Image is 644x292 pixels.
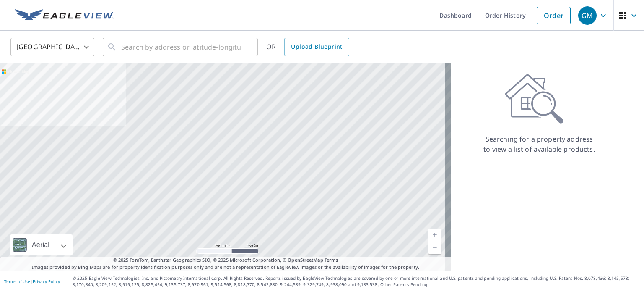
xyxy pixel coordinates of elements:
[266,38,349,56] div: OR
[121,35,241,59] input: Search by address or latitude-longitude
[73,275,640,288] p: © 2025 Eagle View Technologies, Inc. and Pictometry International Corp. All Rights Reserved. Repo...
[33,279,60,284] a: Privacy Policy
[288,257,323,263] a: OpenStreetMap
[284,38,349,56] a: Upload Blueprint
[483,134,595,154] p: Searching for a property address to view a list of available products.
[428,229,441,241] a: Current Level 5, Zoom In
[113,257,338,264] span: © 2025 TomTom, Earthstar Geographics SIO, © 2025 Microsoft Corporation, ©
[537,7,571,24] a: Order
[578,6,597,25] div: GM
[428,241,441,254] a: Current Level 5, Zoom Out
[10,35,94,59] div: [GEOGRAPHIC_DATA]
[291,42,342,52] span: Upload Blueprint
[15,9,114,22] img: EV Logo
[325,257,338,263] a: Terms
[10,234,73,255] div: Aerial
[4,279,30,284] a: Terms of Use
[29,234,52,255] div: Aerial
[4,279,60,284] p: |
